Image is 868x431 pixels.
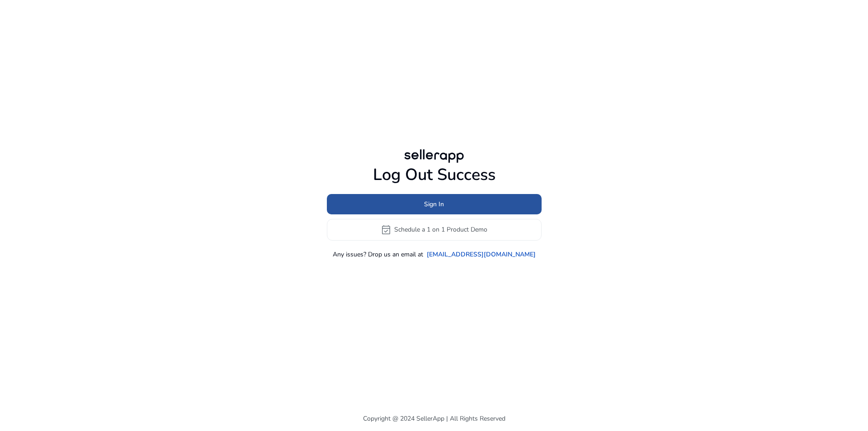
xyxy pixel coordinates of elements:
span: event_available [381,224,392,235]
span: Sign In [424,199,444,209]
h1: Log Out Success [327,165,542,185]
p: Any issues? Drop us an email at [333,250,423,259]
button: Sign In [327,194,542,214]
button: event_availableSchedule a 1 on 1 Product Demo [327,219,542,241]
a: [EMAIL_ADDRESS][DOMAIN_NAME] [427,250,536,259]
